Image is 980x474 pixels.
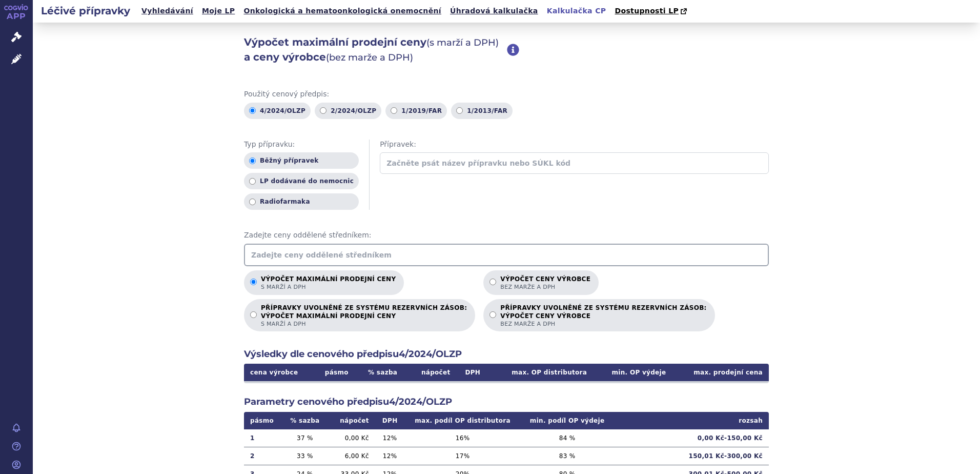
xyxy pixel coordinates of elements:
td: 150,01 Kč - 300,00 Kč [614,447,769,465]
h2: Parametry cenového předpisu 4/2024/OLZP [244,396,769,408]
label: 2/2024/OLZP [315,103,381,119]
td: 0,00 Kč - 150,00 Kč [614,429,769,447]
p: Výpočet maximální prodejní ceny [261,275,396,291]
td: 2 [244,447,282,465]
span: bez marže a DPH [500,320,706,328]
td: 16 % [404,429,520,447]
a: Moje LP [199,4,238,18]
span: s marží a DPH [261,320,467,328]
input: 2/2024/OLZP [320,107,326,114]
th: max. prodejní cena [672,364,769,381]
td: 12 % [375,429,405,447]
label: LP dodávané do nemocnic [244,173,359,189]
h2: Léčivé přípravky [33,4,138,18]
label: Radiofarmaka [244,193,359,210]
p: Výpočet ceny výrobce [500,275,590,291]
a: Vyhledávání [138,4,196,18]
input: 1/2019/FAR [391,107,397,114]
td: 37 % [282,429,327,447]
input: PŘÍPRAVKY UVOLNĚNÉ ZE SYSTÉMU REZERVNÍCH ZÁSOB:VÝPOČET MAXIMÁLNÍ PRODEJNÍ CENYs marží a DPH [250,311,257,318]
label: 1/2013/FAR [451,103,513,119]
input: Výpočet maximální prodejní cenys marží a DPH [250,279,257,285]
span: Zadejte ceny oddělené středníkem: [244,230,769,241]
td: 12 % [375,447,405,465]
input: 4/2024/OLZP [249,107,256,114]
input: PŘÍPRAVKY UVOLNĚNÉ ZE SYSTÉMU REZERVNÍCH ZÁSOB:VÝPOČET CENY VÝROBCEbez marže a DPH [489,311,496,318]
a: Dostupnosti LP [611,4,692,18]
input: Běžný přípravek [249,157,256,164]
th: DPH [375,412,405,429]
th: min. OP výdeje [593,364,672,381]
td: 1 [244,429,282,447]
td: 17 % [404,447,520,465]
th: DPH [457,364,489,381]
label: Běžný přípravek [244,152,359,169]
td: 0,00 Kč [327,429,375,447]
th: max. podíl OP distributora [404,412,520,429]
th: nápočet [327,412,375,429]
input: Radiofarmaka [249,199,256,205]
th: rozsah [614,412,769,429]
a: Úhradová kalkulačka [447,4,541,18]
span: s marží a DPH [261,283,396,291]
th: nápočet [407,364,457,381]
td: 6,00 Kč [327,447,375,465]
input: LP dodávané do nemocnic [249,178,256,185]
span: Dostupnosti LP [615,7,679,15]
span: (bez marže a DPH) [326,52,413,63]
span: Typ přípravku: [244,140,359,150]
th: min. podíl OP výdeje [521,412,614,429]
a: Onkologická a hematoonkologická onemocnění [240,4,444,18]
th: pásmo [315,364,358,381]
h2: Výpočet maximální prodejní ceny a ceny výrobce [244,35,507,65]
th: cena výrobce [244,364,315,381]
h2: Výsledky dle cenového předpisu 4/2024/OLZP [244,348,769,361]
span: (s marží a DPH) [426,37,499,48]
th: % sazba [358,364,407,381]
input: Zadejte ceny oddělené středníkem [244,244,769,266]
span: Přípravek: [380,140,769,150]
input: Začněte psát název přípravku nebo SÚKL kód [380,152,769,174]
input: 1/2013/FAR [456,107,463,114]
td: 83 % [521,447,614,465]
td: 84 % [521,429,614,447]
th: pásmo [244,412,282,429]
input: Výpočet ceny výrobcebez marže a DPH [489,279,496,285]
label: 1/2019/FAR [385,103,447,119]
a: Kalkulačka CP [544,4,609,18]
th: max. OP distributora [489,364,593,381]
p: PŘÍPRAVKY UVOLNĚNÉ ZE SYSTÉMU REZERVNÍCH ZÁSOB: [500,304,706,328]
label: 4/2024/OLZP [244,103,311,119]
th: % sazba [282,412,327,429]
strong: VÝPOČET MAXIMÁLNÍ PRODEJNÍ CENY [261,312,467,320]
span: Použitý cenový předpis: [244,89,769,100]
strong: VÝPOČET CENY VÝROBCE [500,312,706,320]
td: 33 % [282,447,327,465]
p: PŘÍPRAVKY UVOLNĚNÉ ZE SYSTÉMU REZERVNÍCH ZÁSOB: [261,304,467,328]
span: bez marže a DPH [500,283,590,291]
